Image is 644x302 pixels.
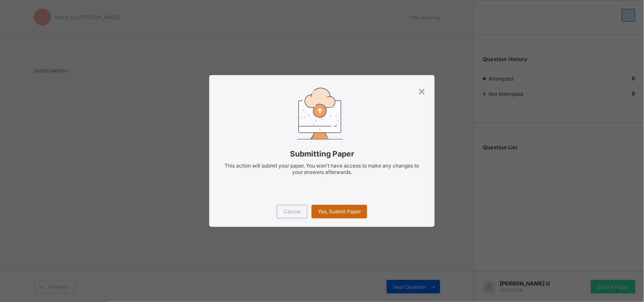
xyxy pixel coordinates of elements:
div: × [418,84,426,98]
img: submitting-paper.7509aad6ec86be490e328e6d2a33d40a.svg [297,88,343,139]
span: Cancel [284,208,301,215]
span: Yes, Submit Paper [318,208,361,215]
span: Submitting Paper [222,149,422,158]
span: This action will submit your paper. You won't have access to make any changes to your answers aft... [225,162,419,175]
